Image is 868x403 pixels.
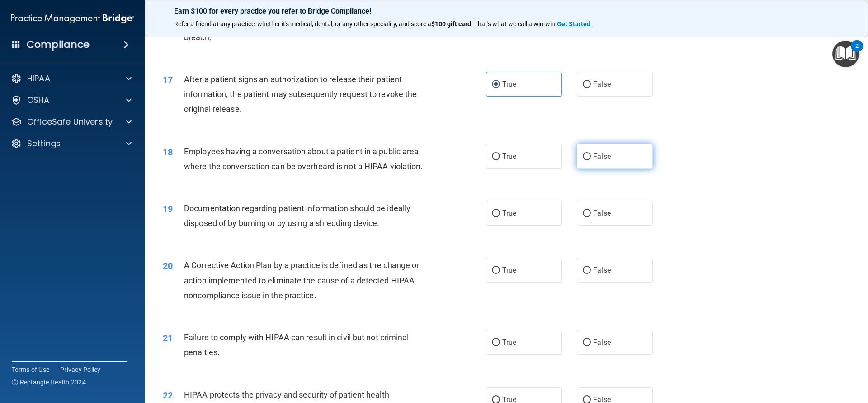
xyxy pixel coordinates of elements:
[11,73,132,84] a: HIPAA
[492,81,500,88] input: True
[12,378,86,387] span: Ⓒ Rectangle Health 2024
[174,7,839,15] p: Earn $100 for every practice you refer to Bridge Compliance!
[502,80,516,88] span: True
[184,74,417,114] span: After a patient signs an authorization to release their patient information, the patient may subs...
[27,38,90,51] h4: Compliance
[11,116,132,127] a: OfficeSafe University
[492,339,500,346] input: True
[60,365,101,374] a: Privacy Policy
[184,147,423,171] span: Employees having a conversation about a patient in a public area where the conversation can be ov...
[583,210,591,217] input: False
[471,20,557,28] span: ! That's what we call a win-win.
[163,74,173,85] span: 17
[174,20,431,28] span: Refer a friend at any practice, whether it's medical, dental, or any other speciality, and score a
[593,209,611,218] span: False
[184,333,409,357] span: Failure to comply with HIPAA can result in civil but not criminal penalties.
[163,390,173,401] span: 22
[163,204,173,214] span: 19
[557,20,590,28] strong: Get Started
[593,152,611,161] span: False
[502,209,516,218] span: True
[502,338,516,347] span: True
[502,266,516,274] span: True
[163,260,173,271] span: 20
[163,147,173,157] span: 18
[492,210,500,217] input: True
[583,339,591,346] input: False
[184,260,420,300] span: A Corrective Action Plan by a practice is defined as the change or action implemented to eliminat...
[593,80,611,88] span: False
[27,73,50,84] p: HIPAA
[583,81,591,88] input: False
[557,20,592,28] a: Get Started
[11,95,132,106] a: OSHA
[27,138,61,149] p: Settings
[855,46,859,58] div: 2
[12,365,49,374] a: Terms of Use
[593,338,611,347] span: False
[163,333,173,343] span: 21
[11,9,134,28] img: PMB logo
[583,267,591,274] input: False
[502,152,516,161] span: True
[27,95,50,106] p: OSHA
[431,20,471,28] strong: $100 gift card
[27,116,113,127] p: OfficeSafe University
[492,267,500,274] input: True
[184,204,410,228] span: Documentation regarding patient information should be ideally disposed of by burning or by using ...
[583,153,591,160] input: False
[593,266,611,274] span: False
[11,138,132,149] a: Settings
[184,2,429,42] span: If a breach of PHI involves more than 500 patient(s), a press release must be issued to the major...
[492,153,500,160] input: True
[832,41,859,67] button: Open Resource Center, 2 new notifications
